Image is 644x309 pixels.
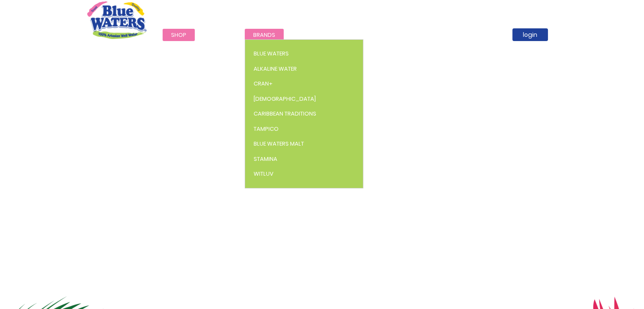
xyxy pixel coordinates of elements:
span: Alkaline Water [254,65,297,73]
span: Cran+ [254,80,273,88]
a: News [334,29,367,41]
span: Caribbean Traditions [254,110,316,118]
span: Stamina [254,155,277,163]
span: Tampico [254,125,279,133]
a: about us [290,29,334,41]
a: support [407,29,449,41]
a: store logo [87,1,146,39]
a: careers [367,29,407,41]
span: Brands [253,31,275,39]
p: [PHONE_NUMBER] [452,1,536,10]
span: WitLuv [254,170,274,178]
span: Call Now : [452,1,481,10]
a: login [512,28,548,41]
span: Blue Waters Malt [254,140,304,148]
span: Services [207,31,232,39]
span: Shop [171,31,186,39]
span: Blue Waters [254,50,289,58]
a: Promotions [449,29,503,41]
span: [DEMOGRAPHIC_DATA] [254,95,316,103]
